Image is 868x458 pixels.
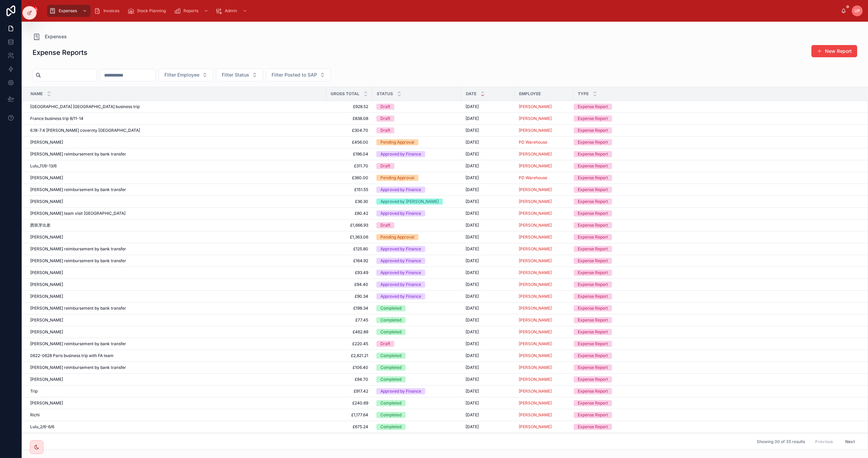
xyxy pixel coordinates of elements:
[466,187,479,192] span: [DATE]
[466,116,511,121] a: [DATE]
[519,175,547,181] span: PD Warehouse
[376,329,457,335] a: Completed
[519,163,552,169] span: [PERSON_NAME]
[466,175,479,181] span: [DATE]
[519,104,569,109] a: [PERSON_NAME]
[30,140,322,145] a: [PERSON_NAME]
[30,116,322,121] a: France business trip 8/11-14
[578,127,608,133] div: Expense Report
[519,282,569,287] a: [PERSON_NAME]
[30,234,322,240] a: [PERSON_NAME]
[376,104,457,110] a: Draft
[519,270,569,275] a: [PERSON_NAME]
[519,246,569,252] a: [PERSON_NAME]
[380,139,414,145] div: Pending Approval
[519,187,569,192] a: [PERSON_NAME]
[578,270,608,276] div: Expense Report
[574,234,859,240] a: Expense Report
[330,187,368,192] a: £151.55
[330,306,368,311] a: £198.34
[30,294,63,299] span: [PERSON_NAME]
[519,341,552,347] a: [PERSON_NAME]
[30,187,322,192] a: [PERSON_NAME] reimbursement by bank transfer
[30,163,57,169] span: Lulu_11/6-13/6
[330,329,368,335] a: £462.89
[330,341,368,347] a: £220.45
[380,246,421,252] div: Approved by Finance
[466,282,511,287] a: [DATE]
[330,317,368,323] a: £77.45
[30,128,322,133] a: 6.18-7.4 [PERSON_NAME] covernty [GEOGRAPHIC_DATA]
[225,8,237,14] span: Admin
[30,282,63,287] span: [PERSON_NAME]
[330,234,368,240] span: £1,363.06
[380,222,390,228] div: Draft
[466,128,511,133] a: [DATE]
[30,246,126,252] span: [PERSON_NAME] reimbursement by bank transfer
[380,329,401,335] div: Completed
[376,282,457,288] a: Approved by Finance
[164,71,199,78] span: Filter Employee
[466,223,479,228] span: [DATE]
[30,211,322,216] a: [PERSON_NAME] team visit [GEOGRAPHIC_DATA]
[376,127,457,133] a: Draft
[519,270,552,275] span: [PERSON_NAME]
[380,151,421,157] div: Approved by Finance
[519,341,569,347] a: [PERSON_NAME]
[30,329,322,335] a: [PERSON_NAME]
[519,317,552,323] a: [PERSON_NAME]
[466,104,511,109] a: [DATE]
[380,199,439,205] div: Approved by [PERSON_NAME]
[574,317,859,323] a: Expense Report
[376,199,457,205] a: Approved by [PERSON_NAME]
[574,139,859,145] a: Expense Report
[376,222,457,228] a: Draft
[519,282,552,287] a: [PERSON_NAME]
[519,104,552,109] a: [PERSON_NAME]
[30,211,125,216] span: [PERSON_NAME] team visit [GEOGRAPHIC_DATA]
[30,282,322,287] a: [PERSON_NAME]
[519,211,552,216] a: [PERSON_NAME]
[578,210,608,216] div: Expense Report
[330,163,368,169] a: £311.70
[519,151,569,157] a: [PERSON_NAME]
[330,258,368,264] a: £164.92
[380,317,401,323] div: Completed
[30,294,322,299] a: [PERSON_NAME]
[466,199,479,204] span: [DATE]
[811,45,857,57] a: New Report
[574,127,859,133] a: Expense Report
[330,282,368,287] a: £94.40
[30,128,140,133] span: 6.18-7.4 [PERSON_NAME] covernty [GEOGRAPHIC_DATA]
[380,258,421,264] div: Approved by Finance
[330,223,368,228] a: £1,666.93
[103,8,119,14] span: Invoices
[330,199,368,204] span: £36.30
[59,8,77,14] span: Expenses
[578,116,608,122] div: Expense Report
[578,353,608,359] div: Expense Report
[330,116,368,121] span: £838.08
[330,140,368,145] a: £456.00
[519,258,552,264] a: [PERSON_NAME]
[578,175,608,181] div: Expense Report
[330,151,368,157] span: £196.04
[574,246,859,252] a: Expense Report
[172,5,212,17] a: Reports
[125,5,171,17] a: Stock Planning
[380,210,421,216] div: Approved by Finance
[44,3,841,18] div: scrollable content
[519,329,552,335] a: [PERSON_NAME]
[578,139,608,145] div: Expense Report
[574,329,859,335] a: Expense Report
[466,294,511,299] a: [DATE]
[519,128,552,133] a: [PERSON_NAME]
[519,317,569,323] a: [PERSON_NAME]
[376,305,457,311] a: Completed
